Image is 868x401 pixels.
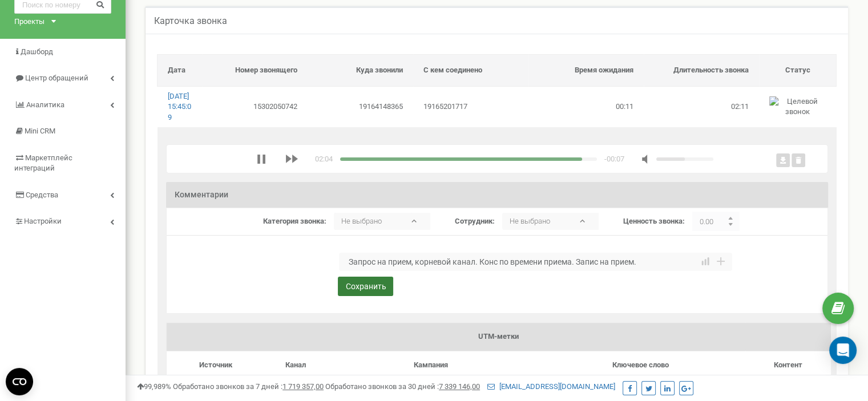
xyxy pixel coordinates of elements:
span: Центр обращений [25,74,88,82]
p: Не выбрано [502,213,582,230]
a: [EMAIL_ADDRESS][DOMAIN_NAME] [487,382,615,391]
label: Сотрудник: [455,216,495,227]
b: ▾ [582,213,599,230]
label: Категория звонка: [263,216,326,227]
div: media player [257,153,713,164]
span: Настройки [24,217,62,225]
td: Канал [265,351,326,379]
b: ▾ [413,213,430,230]
th: Время ожидания [528,55,644,87]
span: Дашборд [21,47,53,56]
span: Средства [26,191,58,199]
u: 7 339 146,00 [439,382,480,391]
th: Куда звонили [308,55,413,87]
div: duration [604,154,624,165]
p: Не выбрано [334,213,413,230]
button: Open CMP widget [6,368,33,395]
th: Статус [759,55,837,87]
th: Длительность звонка [644,55,759,87]
a: [DATE] 15:45:09 [168,92,191,121]
button: Сохранить [338,277,393,296]
span: Обработано звонков за 30 дней : [325,382,480,391]
td: Ключевое слово [536,351,746,379]
td: 19165201717 [413,86,528,127]
img: Целевой звонок [769,96,826,118]
h5: Карточка звонка [154,16,227,26]
td: Кампания [326,351,536,379]
h3: Комментарии [166,182,828,208]
span: Mini CRM [25,127,55,135]
u: 1 719 357,00 [282,382,324,391]
div: time [315,154,333,165]
span: Обработано звонков за 7 дней : [173,382,324,391]
span: Аналитика [26,100,64,109]
td: 15302050742 [202,86,308,127]
div: Open Intercom Messenger [829,337,857,364]
td: 00:11 [528,86,644,127]
th: Дата [158,55,202,87]
div: Проекты [14,17,45,27]
span: Маркетплейс интеграций [14,153,72,173]
td: 02:11 [644,86,759,127]
th: С кем соединено [413,55,528,87]
th: Номер звонящего [202,55,308,87]
td: Источник [166,351,265,379]
span: 99,989% [137,382,171,391]
td: Контент [745,351,831,379]
td: 19164148365 [308,86,413,127]
label: Ценность звонка: [623,216,685,227]
td: UTM-метки [166,323,831,351]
